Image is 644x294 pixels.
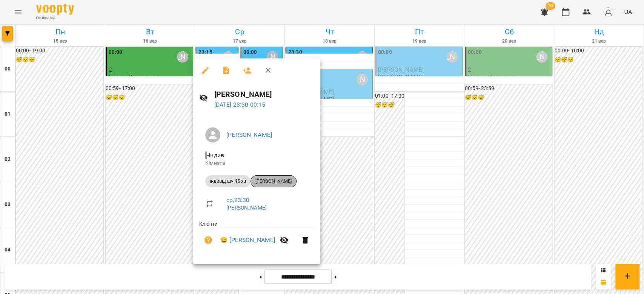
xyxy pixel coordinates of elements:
a: 😀 [PERSON_NAME] [220,236,275,245]
a: ср , 23:30 [226,196,249,204]
span: [PERSON_NAME] [251,178,296,185]
span: - Індив [205,152,226,159]
ul: Клієнти [199,220,314,255]
span: індивід шч 45 хв [205,178,251,185]
a: [PERSON_NAME] [226,131,272,138]
div: [PERSON_NAME] [251,175,297,187]
h6: [PERSON_NAME] [214,89,314,100]
a: [PERSON_NAME] [226,205,267,211]
a: [DATE] 23:30-00:15 [214,101,266,108]
p: Кімната [205,159,308,167]
button: Візит ще не сплачено. Додати оплату? [199,231,217,249]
